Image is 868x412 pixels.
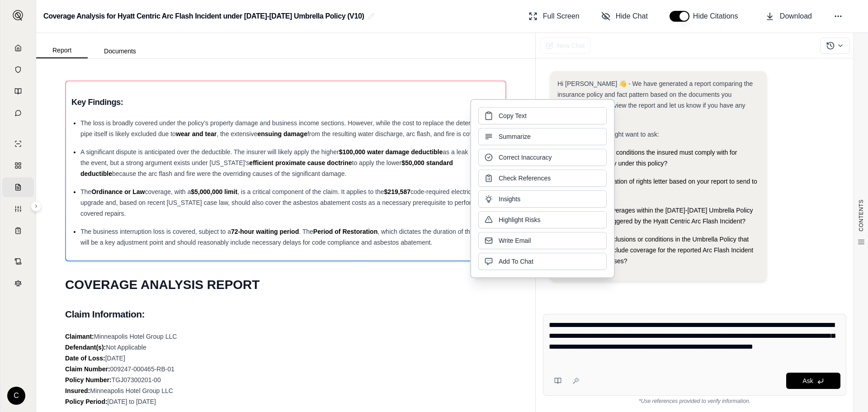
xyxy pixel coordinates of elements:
[762,7,816,25] button: Download
[499,257,533,266] span: Add To Chat
[36,43,88,58] button: Report
[478,253,607,270] button: Add To Chat
[2,221,34,241] a: Coverage Table
[65,333,94,340] strong: Claimant:
[339,148,443,156] span: $100,000 water damage deductible
[88,44,152,58] button: Documents
[478,107,607,124] button: Copy Text
[94,333,177,340] span: Minneapolis Hotel Group LLC
[2,81,34,101] a: Prompt Library
[80,228,231,235] span: The business interruption loss is covered, subject to a
[65,344,106,351] strong: Defendant(s):
[90,387,173,394] span: Minneapolis Hotel Group LLC
[543,11,580,22] span: Full Screen
[65,398,107,405] strong: Policy Period:
[80,119,490,137] span: The loss is broadly covered under the policy’s property damage and business income sections. Howe...
[31,201,42,212] button: Expand sidebar
[693,11,744,22] span: Hide Citations
[478,190,607,208] button: Insights
[237,188,384,195] span: , is a critical component of the claim. It applies to the
[499,111,527,120] span: Copy Text
[65,376,112,384] strong: Policy Number:
[616,11,648,22] span: Hide Chat
[91,188,145,195] span: Ordinance or Law
[80,188,495,217] span: code-required electrical upgrade and, based on recent [US_STATE] case law, should also cover the ...
[65,272,506,298] h1: COVERAGE ANALYSIS REPORT
[478,170,607,187] button: Check References
[43,8,364,24] h2: Coverage Analysis for Hyatt Centric Arc Flash Incident under [DATE]-[DATE] Umbrella Policy (V10)
[2,156,34,175] a: Policy Comparisons
[499,236,531,245] span: Write Email
[176,130,217,137] span: wear and tear
[499,174,551,183] span: Check References
[2,103,34,123] a: Chat
[65,365,110,373] strong: Claim Number:
[566,236,753,265] span: Are there any exclusions or conditions in the Umbrella Policy that might limit or preclude covera...
[106,344,146,351] span: Not Applicable
[2,251,34,271] a: Contract Analysis
[313,228,377,235] span: Period of Restoration
[543,396,846,405] div: *Use references provided to verify information.
[217,130,257,137] span: , the extensive
[566,207,753,225] span: What specific coverages within the [DATE]-[DATE] Umbrella Policy are potentially triggered by the...
[2,199,34,219] a: Custom Report
[557,80,753,120] span: Hi [PERSON_NAME] 👋 - We have generated a report comparing the insurance policy and fact pattern b...
[478,149,607,166] button: Correct Inaccuracy
[780,11,812,22] span: Download
[352,159,402,166] span: to apply the lower
[65,305,506,324] h2: Claim Information:
[13,10,24,21] img: Expand sidebar
[307,130,487,137] span: from the resulting water discharge, arc flash, and fire is covered.
[802,377,813,384] span: Ask
[80,148,339,156] span: A significant dispute is anticipated over the deductible. The insurer will likely apply the higher
[2,134,34,154] a: Single Policy
[2,177,34,197] a: Claim Coverage
[384,188,410,195] span: $219,587
[7,387,25,405] div: C
[478,128,607,145] button: Summarize
[598,7,651,25] button: Hide Chat
[566,149,737,167] span: What are the key conditions the insured must comply with for coverage to apply under this policy?
[71,94,500,110] h3: Key Findings:
[9,6,27,24] button: Expand sidebar
[2,60,34,80] a: Documents Vault
[105,355,125,362] span: [DATE]
[65,355,105,362] strong: Date of Loss:
[80,188,91,195] span: The
[231,228,299,235] span: 72-hour waiting period
[478,211,607,228] button: Highlight Risks
[249,159,352,166] span: efficient proximate cause doctrine
[145,188,191,195] span: coverage, with a
[499,153,552,162] span: Correct Inaccuracy
[112,376,161,384] span: TGJ07300201-00
[299,228,313,235] span: . The
[858,199,865,232] span: CONTENTS
[2,38,34,58] a: Home
[112,170,346,177] span: because the arc flash and fire were the overriding causes of the significant damage.
[478,232,607,249] button: Write Email
[2,273,34,293] a: Legal Search Engine
[499,194,520,204] span: Insights
[107,398,156,405] span: [DATE] to [DATE]
[191,188,237,195] span: $5,000,000 limit
[786,373,840,389] button: Ask
[566,178,757,196] span: Prepare a reservation of rights letter based on your report to send to the insured
[499,215,541,224] span: Highlight Risks
[65,387,90,394] strong: Insured:
[257,130,307,137] span: ensuing damage
[499,132,531,141] span: Summarize
[110,365,175,373] span: 009247-000465-RB-01
[525,7,583,25] button: Full Screen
